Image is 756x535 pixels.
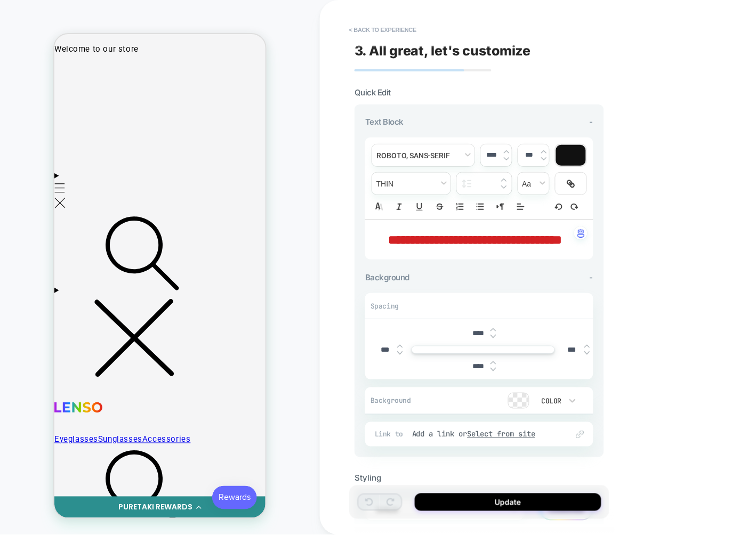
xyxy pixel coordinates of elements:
[355,473,604,483] div: Styling
[415,493,601,511] button: Update
[432,200,447,213] button: Strike
[344,21,422,38] button: < Back to experience
[490,328,496,332] img: up
[590,117,593,127] span: -
[365,272,409,282] span: Background
[504,157,509,161] img: down
[490,361,496,365] img: up
[584,351,590,355] img: down
[540,396,562,406] div: Color
[372,173,451,194] span: fontWeight
[490,335,496,339] img: down
[372,144,474,166] span: font
[490,368,496,372] img: down
[518,173,549,194] span: transform
[504,150,509,154] img: up
[158,452,203,475] iframe: Button to open loyalty program pop-up
[397,344,403,348] img: up
[513,200,528,213] span: Align
[501,178,506,182] img: up
[473,200,488,213] button: Bullet list
[576,431,584,439] img: edit
[375,430,407,439] span: Link to
[412,200,427,213] button: Underline
[355,87,391,98] span: Quick Edit
[493,200,508,213] button: Right to Left
[584,344,590,348] img: up
[541,157,546,161] img: down
[392,200,407,213] button: Italic
[355,43,531,59] span: 3. All great, let's customize
[541,150,546,154] img: up
[44,401,88,411] a: Sunglasses
[577,229,584,238] img: edit with ai
[397,351,403,355] img: down
[371,396,423,405] span: Background
[412,429,557,439] div: Add a link or
[501,185,506,189] img: down
[371,302,399,311] span: Spacing
[365,117,404,127] span: Text Block
[462,180,472,188] img: line height
[453,200,468,213] button: Ordered list
[64,468,138,479] div: PURETAKI REWARDS
[590,272,593,282] span: -
[468,429,536,439] u: Select from site
[88,401,136,411] a: Accessories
